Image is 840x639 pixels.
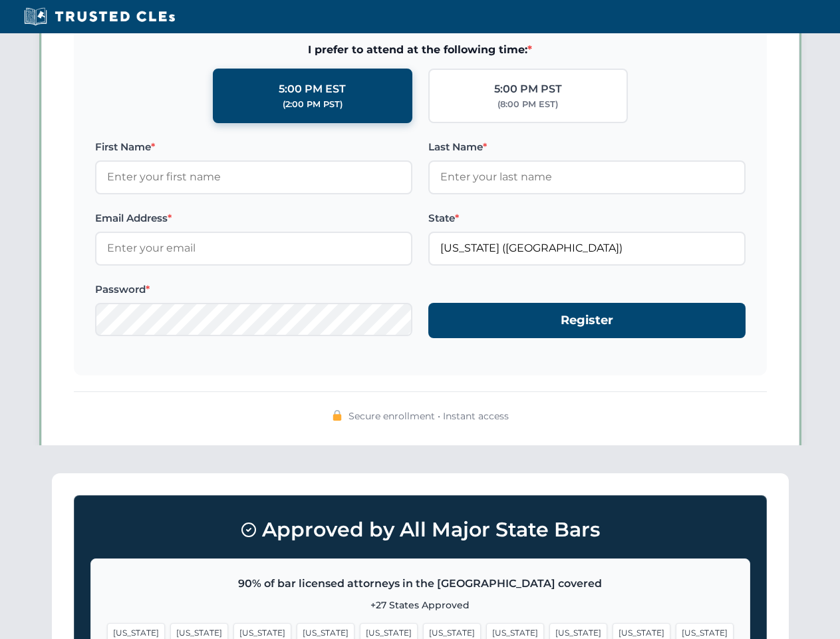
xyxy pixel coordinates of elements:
[283,98,343,111] div: (2:00 PM PST)
[20,7,179,27] img: Trusted CLEs
[428,232,746,265] input: Florida (FL)
[428,160,746,194] input: Enter your last name
[107,575,734,592] p: 90% of bar licensed attorneys in the [GEOGRAPHIC_DATA] covered
[279,81,346,98] div: 5:00 PM EST
[497,98,558,111] div: (8:00 PM EST)
[95,41,746,59] span: I prefer to attend at the following time:
[90,512,750,548] h3: Approved by All Major State Bars
[95,232,412,265] input: Enter your email
[107,598,734,612] p: +27 States Approved
[428,210,746,226] label: State
[95,210,412,226] label: Email Address
[428,303,746,338] button: Register
[428,139,746,155] label: Last Name
[95,160,412,194] input: Enter your first name
[332,410,343,421] img: 🔒
[95,139,412,155] label: First Name
[494,81,562,98] div: 5:00 PM PST
[95,282,412,298] label: Password
[349,409,509,423] span: Secure enrollment • Instant access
